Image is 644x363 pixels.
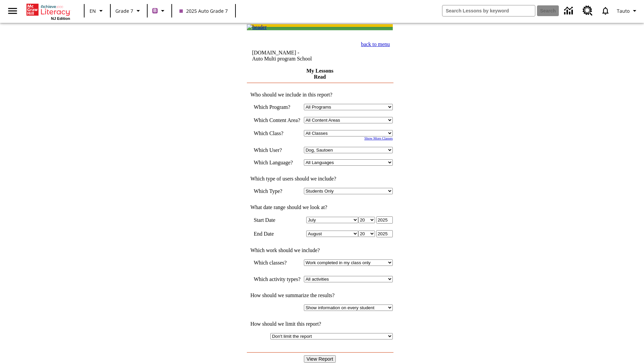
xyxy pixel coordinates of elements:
[254,259,301,266] td: Which classes?
[254,117,300,123] nobr: Which Content Area?
[560,2,579,20] a: Data Center
[87,5,108,17] button: Language: EN, Select a language
[579,2,597,20] a: Resource Center, Will open in new tab
[153,6,157,15] span: B
[364,136,393,140] a: Show More Classes
[115,7,133,14] span: Grade 7
[247,204,393,210] td: What date range should we look at?
[442,5,535,16] input: search field
[179,7,228,14] span: 2025 Auto Grade 7
[254,104,301,110] td: Which Program?
[51,16,70,21] span: NJ Edition
[252,50,337,62] td: [DOMAIN_NAME] -
[254,159,301,166] td: Which Language?
[254,230,301,237] td: End Date
[597,2,614,19] a: Notifications
[247,247,393,253] td: Which work should we include?
[304,355,336,363] input: View Report
[3,1,22,21] button: Open side menu
[26,2,70,21] div: Home
[254,188,301,194] td: Which Type?
[306,68,333,80] a: My Lessons Read
[252,56,312,62] nobr: Auto Multi program School
[254,216,301,224] td: Start Date
[254,147,301,153] td: Which User?
[254,130,301,136] td: Which Class?
[247,292,393,298] td: How should we summarize the results?
[90,7,96,14] span: EN
[113,5,145,17] button: Grade: Grade 7, Select a grade
[254,276,301,282] td: Which activity types?
[247,176,393,182] td: Which type of users should we include?
[247,24,267,30] img: header
[614,5,641,17] button: Profile/Settings
[150,5,169,17] button: Boost Class color is purple. Change class color
[247,321,393,327] td: How should we limit this report?
[361,41,390,47] a: back to menu
[247,92,393,98] td: Who should we include in this report?
[617,7,630,14] span: Tauto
